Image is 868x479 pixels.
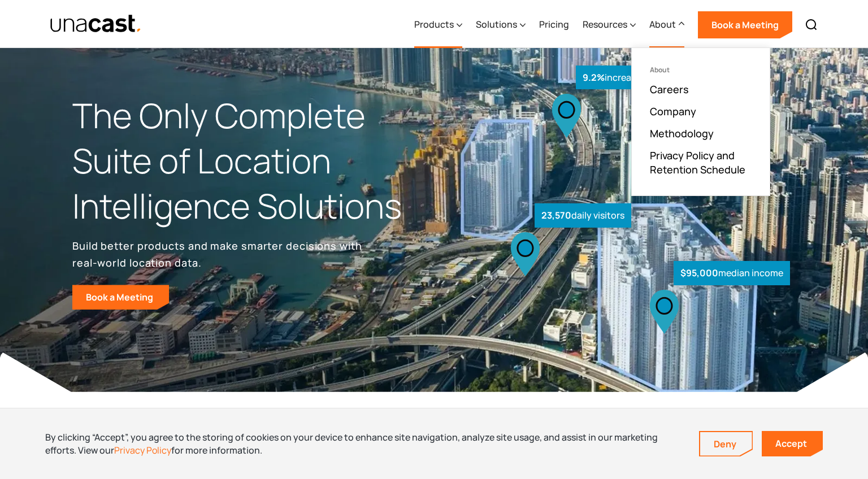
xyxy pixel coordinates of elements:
a: Book a Meeting [72,285,169,310]
div: Solutions [476,18,517,31]
a: Privacy Policy [114,444,171,456]
div: Solutions [476,2,526,48]
div: Products [414,2,462,48]
a: Careers [650,82,689,96]
a: Privacy Policy and Retention Schedule [650,149,752,177]
a: Deny [700,432,752,456]
a: Pricing [539,2,569,48]
div: About [650,66,752,74]
a: Book a Meeting [698,11,792,38]
a: Accept [762,431,823,456]
div: About [649,2,684,48]
div: Resources [583,18,627,31]
div: median income [674,261,790,285]
div: About [649,18,676,31]
strong: 23,570 [541,209,571,221]
div: increase in foot traffic [576,66,705,90]
img: Unacast text logo [50,14,142,34]
div: Resources [583,2,636,48]
div: Products [414,18,454,31]
p: Build better products and make smarter decisions with real-world location data. [72,237,366,271]
strong: $95,000 [680,267,718,279]
strong: 9.2% [583,71,605,84]
nav: About [631,47,770,196]
a: home [50,14,142,34]
a: Methodology [650,127,714,140]
h1: The Only Complete Suite of Location Intelligence Solutions [72,93,434,228]
div: By clicking “Accept”, you agree to the storing of cookies on your device to enhance site navigati... [45,431,682,456]
img: Search icon [805,18,818,32]
a: Company [650,104,696,118]
div: daily visitors [535,203,631,228]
